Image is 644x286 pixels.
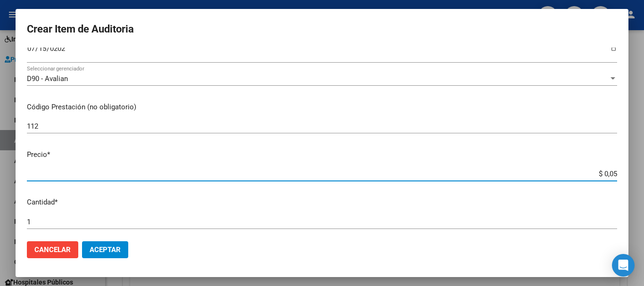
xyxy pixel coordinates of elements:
span: Cancelar [34,245,71,254]
span: D90 - Avalian [27,74,68,83]
button: Cancelar [27,241,78,258]
span: Aceptar [90,245,121,254]
p: Código Prestación (no obligatorio) [27,102,617,113]
p: Precio [27,149,617,160]
p: Cantidad [27,197,617,208]
div: Open Intercom Messenger [612,254,635,277]
h2: Crear Item de Auditoria [27,20,617,38]
button: Aceptar [82,241,128,258]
